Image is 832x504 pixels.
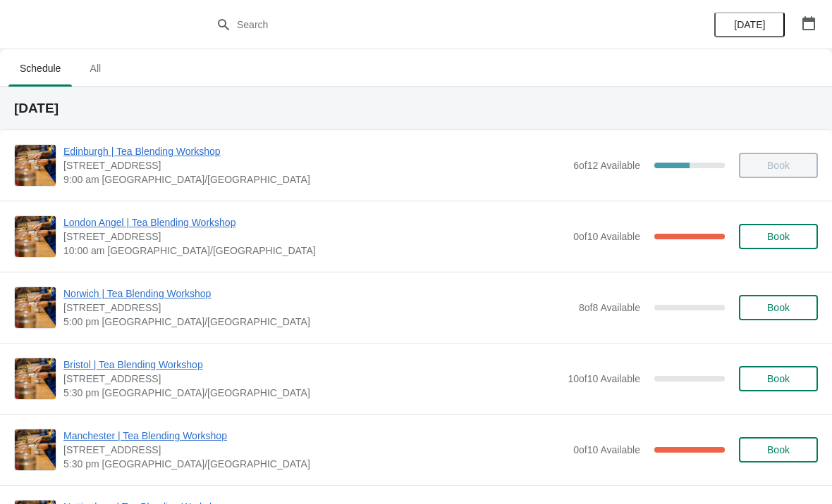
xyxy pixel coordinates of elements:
[8,56,72,81] span: Schedule
[579,302,640,313] span: 8 of 8 Available
[573,231,640,242] span: 0 of 10 Available
[78,56,113,81] span: All
[63,315,572,329] span: 5:00 pm [GEOGRAPHIC_DATA]/[GEOGRAPHIC_DATA]
[15,429,56,470] img: Manchester | Tea Blending Workshop | 57 Church St, Manchester, M4 1PD | 5:30 pm Europe/London
[767,302,790,313] span: Book
[767,373,790,384] span: Book
[573,160,640,171] span: 6 of 12 Available
[63,372,561,386] span: [STREET_ADDRESS]
[63,229,566,244] span: [STREET_ADDRESS]
[739,437,818,462] button: Book
[63,358,561,372] span: Bristol | Tea Blending Workshop
[63,215,566,229] span: London Angel | Tea Blending Workshop
[14,101,818,115] h2: [DATE]
[739,224,818,249] button: Book
[15,216,56,257] img: London Angel | Tea Blending Workshop | 26 Camden Passage, The Angel, London N1 8ED, UK | 10:00 am...
[734,19,765,30] span: [DATE]
[63,429,566,443] span: Manchester | Tea Blending Workshop
[568,373,640,384] span: 10 of 10 Available
[63,158,566,172] span: [STREET_ADDRESS]
[739,295,818,320] button: Book
[63,386,561,400] span: 5:30 pm [GEOGRAPHIC_DATA]/[GEOGRAPHIC_DATA]
[63,301,572,315] span: [STREET_ADDRESS]
[15,287,56,328] img: Norwich | Tea Blending Workshop | 9 Back Of The Inns, Norwich NR2 1PT, UK | 5:00 pm Europe/London
[15,145,56,186] img: Edinburgh | Tea Blending Workshop | 89 Rose Street, Edinburgh, EH2 3DT | 9:00 am Europe/London
[63,144,566,158] span: Edinburgh | Tea Blending Workshop
[63,443,566,457] span: [STREET_ADDRESS]
[63,457,566,471] span: 5:30 pm [GEOGRAPHIC_DATA]/[GEOGRAPHIC_DATA]
[63,244,566,258] span: 10:00 am [GEOGRAPHIC_DATA]/[GEOGRAPHIC_DATA]
[739,366,818,391] button: Book
[15,358,56,399] img: Bristol | Tea Blending Workshop | 73 Park Street, Bristol, BS1 5PB | 5:30 pm Europe/London
[63,286,572,301] span: Norwich | Tea Blending Workshop
[714,12,785,37] button: [DATE]
[767,231,790,242] span: Book
[63,172,566,187] span: 9:00 am [GEOGRAPHIC_DATA]/[GEOGRAPHIC_DATA]
[236,12,624,37] input: Search
[767,444,790,455] span: Book
[573,444,640,455] span: 0 of 10 Available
